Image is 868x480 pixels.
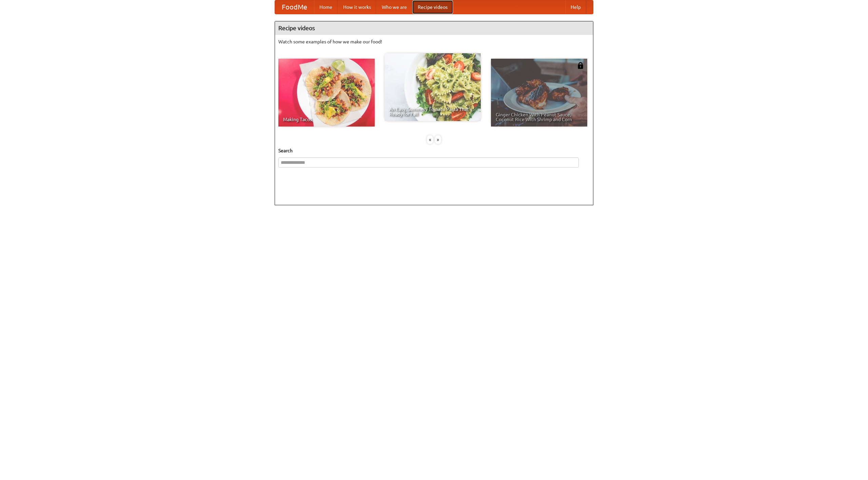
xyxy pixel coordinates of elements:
p: Watch some examples of how we make our food! [278,38,590,45]
a: Home [314,0,338,14]
span: An Easy, Summery Tomato Pasta That's Ready for Fall [389,107,476,116]
a: How it works [338,0,376,14]
div: « [427,135,433,144]
a: FoodMe [275,0,314,14]
a: Help [565,0,586,14]
h4: Recipe videos [275,21,593,35]
a: An Easy, Summery Tomato Pasta That's Ready for Fall [384,53,481,121]
h5: Search [278,147,590,154]
div: » [435,135,441,144]
a: Recipe videos [412,0,453,14]
a: Who we are [376,0,412,14]
img: 483408.png [577,62,584,69]
a: Making Tacos [278,59,375,127]
span: Making Tacos [283,117,370,122]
